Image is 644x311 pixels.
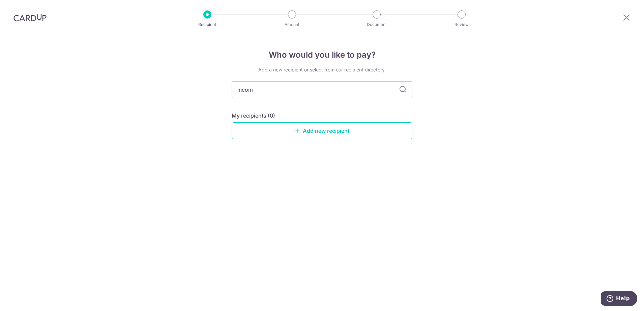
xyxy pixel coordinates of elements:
iframe: Opens a widget where you can find more information [601,291,637,308]
p: Recipient [182,21,232,28]
p: Amount [267,21,317,28]
a: Add new recipient [232,122,412,139]
img: CardUp [13,13,47,22]
input: Search for any recipient here [232,81,412,98]
div: Add a new recipient or select from our recipient directory. [232,66,412,73]
p: Review [437,21,487,28]
p: Document [352,21,402,28]
h4: Who would you like to pay? [232,49,412,61]
h5: My recipients (0) [232,112,275,120]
